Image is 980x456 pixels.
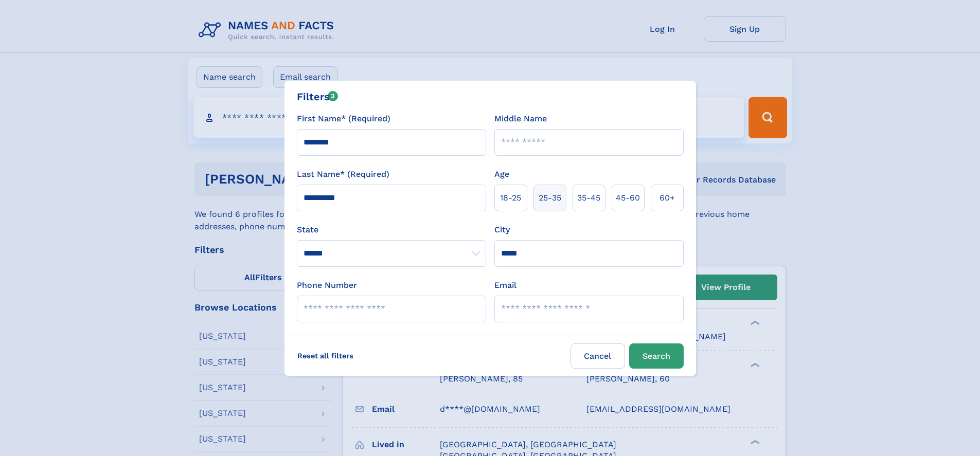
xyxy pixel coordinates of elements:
div: Filters [297,89,338,104]
span: 60+ [660,192,675,204]
span: 25‑35 [539,192,561,204]
span: 45‑60 [616,192,640,204]
button: Search [629,343,684,369]
label: Last Name* (Required) [297,168,389,180]
label: City [494,224,510,236]
label: Cancel [571,343,625,369]
span: 35‑45 [577,192,600,204]
label: Phone Number [297,279,357,291]
label: Middle Name [494,113,547,125]
label: First Name* (Required) [297,113,390,125]
span: 18‑25 [500,192,521,204]
label: State [297,224,486,236]
label: Reset all filters [291,343,360,368]
label: Age [494,168,509,180]
label: Email [494,279,516,291]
